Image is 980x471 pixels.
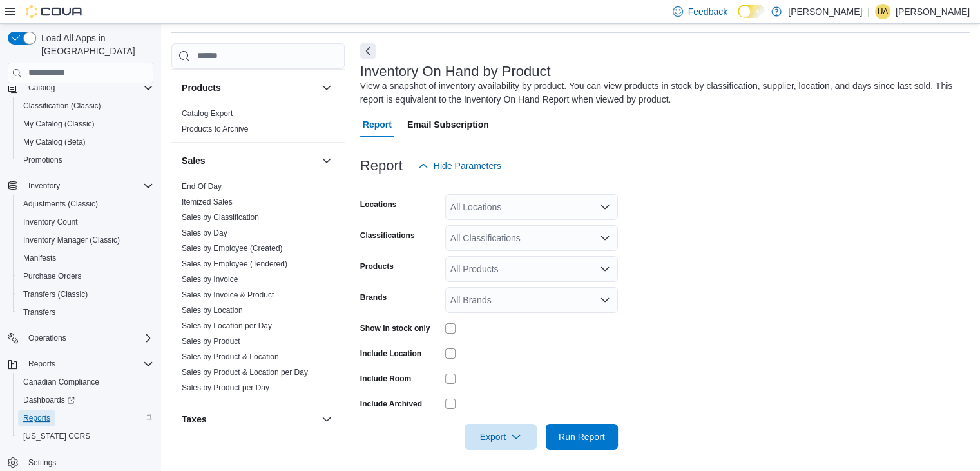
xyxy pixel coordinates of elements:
span: Transfers [18,305,153,320]
label: Brands [360,292,387,303]
span: My Catalog (Beta) [23,137,86,147]
span: End Of Day [182,181,222,192]
span: Sales by Product & Location [182,352,279,362]
span: Adjustments (Classic) [23,199,98,209]
h3: Inventory On Hand by Product [360,64,551,79]
button: Operations [3,329,159,347]
span: Sales by Location [182,305,243,316]
button: Catalog [23,80,60,95]
a: Catalog Export [182,109,233,118]
button: Reports [3,355,159,373]
button: Open list of options [600,202,610,212]
span: Purchase Orders [23,271,82,281]
a: Transfers (Classic) [18,286,93,302]
div: View a snapshot of inventory availability by product. You can view products in stock by classific... [360,79,963,106]
span: Catalog Export [182,108,233,119]
span: Sales by Location per Day [182,321,272,331]
a: Sales by Product [182,337,240,346]
a: Adjustments (Classic) [18,196,103,212]
label: Include Location [360,348,421,359]
span: Sales by Employee (Created) [182,243,283,254]
a: Sales by Invoice [182,275,238,284]
button: Inventory [3,177,159,195]
button: Export [465,424,537,450]
label: Include Archived [360,399,422,409]
a: Purchase Orders [18,268,87,284]
span: Sales by Employee (Tendered) [182,259,287,269]
button: Products [182,81,316,94]
h3: Report [360,158,403,174]
span: Manifests [18,250,153,266]
span: UA [878,4,889,19]
a: My Catalog (Beta) [18,134,91,150]
span: Catalog [23,80,153,95]
button: Reports [13,409,159,427]
span: Dashboards [18,392,153,408]
p: | [867,4,870,19]
button: Open list of options [600,295,610,305]
button: Canadian Compliance [13,373,159,391]
span: Sales by Invoice [182,274,238,285]
span: Adjustments (Classic) [18,196,153,212]
span: My Catalog (Classic) [23,119,95,129]
span: Operations [28,333,66,343]
a: Manifests [18,250,61,266]
span: Feedback [688,5,727,18]
span: Dashboards [23,395,75,405]
p: [PERSON_NAME] [896,4,970,19]
span: Reports [23,356,153,372]
a: [US_STATE] CCRS [18,428,95,444]
span: Sales by Product & Location per Day [182,367,308,377]
button: Adjustments (Classic) [13,195,159,213]
button: Promotions [13,151,159,169]
div: Usama Alhassani [875,4,890,19]
span: Operations [23,330,153,346]
button: My Catalog (Classic) [13,115,159,133]
span: Settings [28,457,56,468]
a: Dashboards [18,392,80,408]
span: Classification (Classic) [18,98,153,114]
a: End Of Day [182,182,222,191]
img: Cova [26,5,84,18]
span: Hide Parameters [434,159,501,172]
a: Sales by Invoice & Product [182,290,274,299]
a: Sales by Location [182,306,243,315]
h3: Products [182,81,221,94]
span: Washington CCRS [18,428,153,444]
label: Products [360,261,394,272]
h3: Sales [182,154,206,167]
a: My Catalog (Classic) [18,116,100,132]
button: Next [360,43,376,59]
a: Sales by Location per Day [182,321,272,330]
span: Load All Apps in [GEOGRAPHIC_DATA] [36,32,153,57]
span: Reports [18,410,153,426]
a: Promotions [18,152,68,168]
button: Inventory Count [13,213,159,231]
button: Sales [182,154,316,167]
span: Inventory Manager (Classic) [18,232,153,248]
span: Report [363,112,392,137]
button: Taxes [182,413,316,426]
span: Inventory Manager (Classic) [23,235,120,245]
a: Sales by Day [182,228,227,237]
span: My Catalog (Classic) [18,116,153,132]
span: Reports [28,359,55,369]
label: Show in stock only [360,323,430,334]
button: Transfers (Classic) [13,285,159,303]
span: Canadian Compliance [23,377,99,387]
span: My Catalog (Beta) [18,134,153,150]
a: Settings [23,455,61,470]
span: Transfers (Classic) [23,289,88,299]
span: Purchase Orders [18,268,153,284]
button: Open list of options [600,233,610,243]
button: Inventory [23,178,65,194]
a: Itemized Sales [182,197,233,206]
span: Transfers (Classic) [18,286,153,302]
a: Products to Archive [182,125,248,134]
span: Inventory Count [23,217,78,227]
span: Run Report [559,430,605,443]
span: Transfers [23,307,55,317]
label: Include Room [360,374,411,384]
